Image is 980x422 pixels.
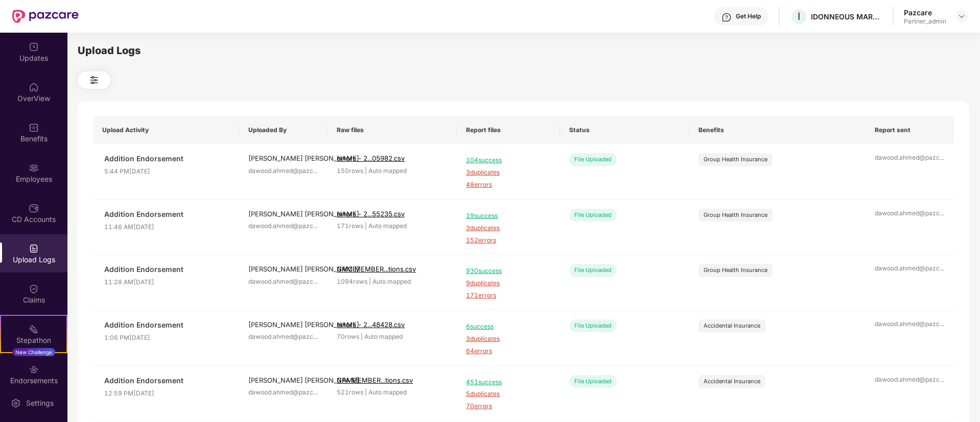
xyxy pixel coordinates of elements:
div: dawood.ahmed@pazc [248,388,318,398]
span: Addition Endorsement [104,209,230,220]
img: svg+xml;base64,PHN2ZyBpZD0iQ0RfQWNjb3VudHMiIGRhdGEtbmFtZT0iQ0QgQWNjb3VudHMiIHhtbG5zPSJodHRwOi8vd3... [29,203,39,213]
div: Stepathon [1,335,66,345]
span: 19 success [466,211,551,221]
div: File Uploaded [569,209,617,221]
img: svg+xml;base64,PHN2ZyB4bWxucz0iaHR0cDovL3d3dy53My5vcmcvMjAwMC9zdmciIHdpZHRoPSIyMSIgaGVpZ2h0PSIyMC... [29,324,39,334]
div: [PERSON_NAME] [PERSON_NAME] [248,264,318,274]
div: File Uploaded [569,319,617,332]
span: | [365,167,367,175]
img: svg+xml;base64,PHN2ZyBpZD0iRW5kb3JzZW1lbnRzIiB4bWxucz0iaHR0cDovL3d3dy53My5vcmcvMjAwMC9zdmciIHdpZH... [29,364,39,375]
div: File Uploaded [569,375,617,388]
span: Addition Endorsement [104,153,230,164]
div: dawood.ahmed@pazc [875,209,945,218]
div: dawood.ahmed@pazc [248,332,318,342]
span: ... [940,376,944,383]
span: | [361,333,363,340]
span: 11:28 AM[DATE] [104,278,230,287]
img: svg+xml;base64,PHN2ZyBpZD0iQ2xhaW0iIHhtbG5zPSJodHRwOi8vd3d3LnczLm9yZy8yMDAwL3N2ZyIgd2lkdGg9IjIwIi... [29,284,39,294]
span: 521 rows [337,388,363,396]
span: | [369,278,371,285]
span: 64 errors [466,346,551,356]
span: 5 duplicates [466,389,551,399]
span: Auto mapped [368,388,407,396]
img: svg+xml;base64,PHN2ZyBpZD0iU2V0dGluZy0yMHgyMCIgeG1sbnM9Imh0dHA6Ly93d3cudzMub3JnLzIwMDAvc3ZnIiB3aW... [11,398,21,408]
span: ... [940,264,944,272]
div: Partner_admin [904,17,946,26]
div: dawood.ahmed@pazc [248,166,318,176]
span: errors - 2...55235.csv [337,210,405,218]
span: 12:59 PM[DATE] [104,389,230,399]
span: Addition Endorsement [104,375,230,386]
div: File Uploaded [569,153,617,166]
span: errors - 2...05982.csv [337,154,405,162]
span: | [365,222,367,230]
div: IDONNEOUS MARKETING SERVICES PRIVATE LIMITED ( [GEOGRAPHIC_DATA]) [811,12,882,21]
div: [PERSON_NAME] [PERSON_NAME] [248,153,318,163]
span: Auto mapped [368,222,407,230]
span: 6 success [466,322,551,332]
img: svg+xml;base64,PHN2ZyB4bWxucz0iaHR0cDovL3d3dy53My5vcmcvMjAwMC9zdmciIHdpZHRoPSIyNCIgaGVpZ2h0PSIyNC... [88,74,100,86]
span: errors - 2...48428.csv [337,320,405,329]
img: svg+xml;base64,PHN2ZyBpZD0iQmVuZWZpdHMiIHhtbG5zPSJodHRwOi8vd3d3LnczLm9yZy8yMDAwL3N2ZyIgd2lkdGg9Ij... [29,122,39,133]
span: 1:06 PM[DATE] [104,333,230,343]
img: svg+xml;base64,PHN2ZyBpZD0iRHJvcGRvd24tMzJ4MzIiIHhtbG5zPSJodHRwOi8vd3d3LnczLm9yZy8yMDAwL3N2ZyIgd2... [958,12,966,20]
div: Pazcare [904,8,946,17]
span: 152 errors [466,236,551,245]
span: 48 errors [466,180,551,190]
div: dawood.ahmed@pazc [248,221,318,231]
img: svg+xml;base64,PHN2ZyBpZD0iVXBkYXRlZCIgeG1sbnM9Imh0dHA6Ly93d3cudzMub3JnLzIwMDAvc3ZnIiB3aWR0aD0iMj... [29,42,39,52]
div: dawood.ahmed@pazc [875,375,945,385]
img: svg+xml;base64,PHN2ZyBpZD0iRW1wbG95ZWVzIiB4bWxucz0iaHR0cDovL3d3dy53My5vcmcvMjAwMC9zdmciIHdpZHRoPS... [29,163,39,173]
div: [PERSON_NAME] [PERSON_NAME] [248,375,318,385]
span: Auto mapped [372,278,411,285]
span: 1094 rows [337,278,367,285]
span: Addition Endorsement [104,319,230,331]
span: 70 rows [337,333,359,340]
div: Accidental Insurance [704,321,760,330]
div: Settings [23,398,57,408]
span: 171 errors [466,291,551,301]
span: 451 success [466,378,551,387]
span: ... [313,278,318,285]
th: Raw files [328,116,457,144]
div: dawood.ahmed@pazc [248,277,318,287]
div: Get Help [736,12,761,20]
div: dawood.ahmed@pazc [875,264,945,274]
div: [PERSON_NAME] [PERSON_NAME] [248,209,318,219]
div: New Challenge [12,348,55,356]
img: New Pazcare Logo [12,10,79,23]
th: Uploaded By [239,116,328,144]
div: dawood.ahmed@pazc [875,153,945,163]
th: Report files [457,116,560,144]
span: ... [940,209,944,217]
span: ... [313,222,318,230]
span: 150 rows [337,167,363,175]
img: svg+xml;base64,PHN2ZyBpZD0iSG9tZSIgeG1sbnM9Imh0dHA6Ly93d3cudzMub3JnLzIwMDAvc3ZnIiB3aWR0aD0iMjAiIG... [29,82,39,92]
div: File Uploaded [569,264,617,277]
span: 3 duplicates [466,334,551,344]
div: [PERSON_NAME] [PERSON_NAME] [248,319,318,330]
span: 104 success [466,156,551,165]
span: Auto mapped [364,333,403,340]
div: dawood.ahmed@pazc [875,319,945,329]
div: Group Health Insurance [704,266,767,275]
th: Benefits [689,116,866,144]
span: Auto mapped [368,167,407,175]
span: 171 rows [337,222,363,230]
span: | [365,388,367,396]
span: 11:46 AM[DATE] [104,222,230,232]
div: Upload Logs [78,43,969,59]
img: svg+xml;base64,PHN2ZyBpZD0iVXBsb2FkX0xvZ3MiIGRhdGEtbmFtZT0iVXBsb2FkIExvZ3MiIHhtbG5zPSJodHRwOi8vd3... [29,243,39,254]
span: GPA MEMBER...tions.csv [337,376,413,384]
span: 3 duplicates [466,168,551,178]
span: 70 errors [466,402,551,411]
span: 3 duplicates [466,224,551,233]
th: Status [560,116,689,144]
span: 930 success [466,266,551,276]
span: ... [313,333,318,340]
div: Group Health Insurance [704,155,767,164]
img: svg+xml;base64,PHN2ZyBpZD0iSGVscC0zMngzMiIgeG1sbnM9Imh0dHA6Ly93d3cudzMub3JnLzIwMDAvc3ZnIiB3aWR0aD... [721,12,732,22]
span: Addition Endorsement [104,264,230,275]
div: Group Health Insurance [704,211,767,219]
th: Upload Activity [93,116,239,144]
